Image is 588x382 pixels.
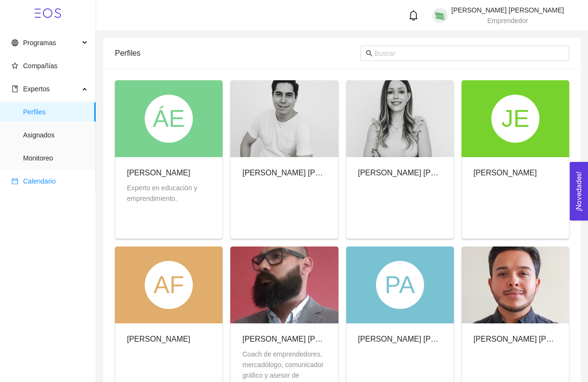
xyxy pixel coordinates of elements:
span: Calendario [23,177,56,185]
input: Buscar [375,48,563,59]
span: Asignados [23,125,88,145]
div: AF [145,261,193,309]
span: Monitoreo [23,148,88,168]
div: [PERSON_NAME] [PERSON_NAME] [242,167,326,179]
span: Emprendedor [488,17,528,25]
span: calendar [12,178,18,185]
div: [PERSON_NAME] [127,167,211,179]
div: JE [491,95,539,143]
span: search [366,50,373,57]
span: bell [408,10,419,21]
div: Experto en educación y emprendimiento. [127,183,211,204]
button: Open Feedback Widget [570,162,588,221]
span: Perfiles [23,102,88,122]
span: Expertos [23,85,50,93]
img: 1746566496417-168393.png [432,8,448,23]
div: PA [376,261,424,309]
span: Programas [23,39,56,47]
div: [PERSON_NAME] [PERSON_NAME] [358,167,442,179]
span: global [12,39,18,46]
div: [PERSON_NAME] [PERSON_NAME] [242,333,326,345]
span: Compañías [23,62,58,70]
div: Perfiles [115,39,360,67]
span: star [12,62,18,69]
div: [PERSON_NAME] [PERSON_NAME] [358,333,442,345]
div: [PERSON_NAME] [127,333,190,345]
div: [PERSON_NAME] [PERSON_NAME] [PERSON_NAME] [474,333,557,345]
span: [PERSON_NAME] [PERSON_NAME] [451,6,564,14]
div: ÁE [145,95,193,143]
span: book [12,86,18,92]
div: [PERSON_NAME] [474,167,537,179]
